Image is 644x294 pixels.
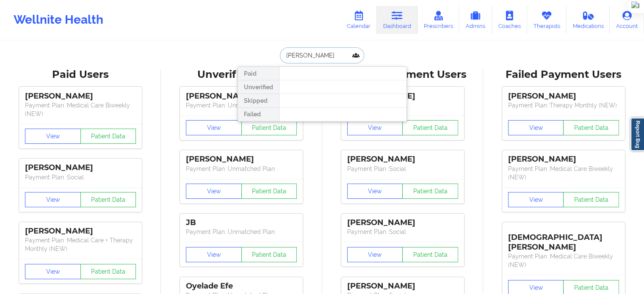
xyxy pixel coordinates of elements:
a: Account [610,6,644,34]
button: View [25,264,81,279]
a: Medications [567,6,610,34]
a: Coaches [492,6,527,34]
a: Prescribers [417,6,459,34]
div: Unverified Users [167,68,316,81]
div: [PERSON_NAME] [347,218,458,228]
div: [PERSON_NAME] [186,91,297,101]
div: [PERSON_NAME] [25,226,136,236]
p: Payment Plan : Unmatched Plan [186,101,297,110]
a: Admins [459,6,492,34]
div: [DEMOGRAPHIC_DATA][PERSON_NAME] [508,226,619,252]
button: View [347,120,403,135]
p: Payment Plan : Unmatched Plan [186,165,297,173]
div: [PERSON_NAME] [25,91,136,101]
p: Payment Plan : Medical Care Biweekly (NEW) [508,252,619,269]
div: Paid [238,67,279,80]
button: Patient Data [80,129,136,144]
a: Calendar [340,6,377,34]
button: Patient Data [402,120,458,135]
div: [PERSON_NAME] [25,163,136,173]
button: Patient Data [241,120,297,135]
button: View [508,192,564,207]
p: Payment Plan : Medical Care Biweekly (NEW) [508,165,619,181]
div: [PERSON_NAME] [508,91,619,101]
button: View [347,247,403,262]
p: Payment Plan : Social [347,165,458,173]
p: Payment Plan : Unmatched Plan [186,228,297,236]
button: View [186,184,242,199]
div: [PERSON_NAME] [508,154,619,164]
a: Report Bug [630,118,644,151]
div: Oyelade Efe [186,281,297,291]
p: Payment Plan : Medical Care + Therapy Monthly (NEW) [25,236,136,253]
div: Failed [238,108,279,121]
button: View [347,184,403,199]
div: Paid Users [6,68,155,81]
p: Payment Plan : Medical Care Biweekly (NEW) [25,101,136,118]
button: Patient Data [80,264,136,279]
div: Unverified [238,80,279,94]
button: Patient Data [402,247,458,262]
button: View [186,120,242,135]
button: Patient Data [402,184,458,199]
button: Patient Data [80,192,136,207]
button: View [186,247,242,262]
p: Payment Plan : Social [25,173,136,181]
p: Payment Plan : Therapy Monthly (NEW) [508,101,619,110]
button: Patient Data [563,120,619,135]
div: [PERSON_NAME] [347,154,458,164]
a: Therapists [527,6,567,34]
button: View [508,120,564,135]
div: [PERSON_NAME] [347,281,458,291]
div: JB [186,218,297,228]
button: View [25,192,81,207]
button: Patient Data [563,192,619,207]
button: Patient Data [241,247,297,262]
button: Patient Data [241,184,297,199]
div: [PERSON_NAME] [186,154,297,164]
button: View [25,129,81,144]
div: Failed Payment Users [489,68,638,81]
a: Dashboard [377,6,417,34]
div: Skipped [238,94,279,107]
p: Payment Plan : Social [347,228,458,236]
